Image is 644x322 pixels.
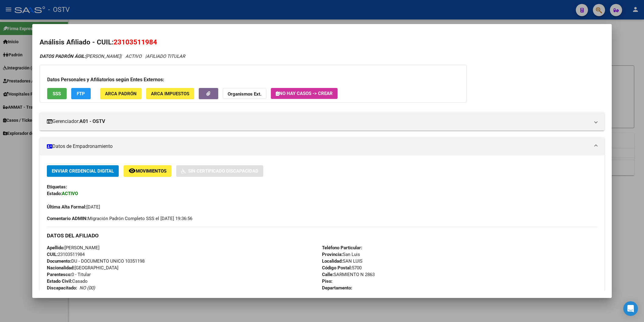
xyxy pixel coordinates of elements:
[47,245,65,250] strong: Apellido:
[47,143,590,150] mat-panel-title: Datos de Empadronamiento
[71,88,91,99] button: FTP
[146,54,185,59] span: AFILIADO TITULAR
[124,165,171,177] button: Movimientos
[47,265,118,271] span: [GEOGRAPHIC_DATA]
[47,204,86,210] strong: Última Alta Formal:
[79,118,105,125] strong: A01 - OSTV
[100,88,142,99] button: ARCA Padrón
[322,272,375,277] span: SARMIENTO N 2863
[47,272,72,277] strong: Parentesco:
[151,91,189,96] span: ARCA Impuestos
[62,191,78,196] strong: ACTIVO
[271,88,338,99] button: No hay casos -> Crear
[105,91,137,96] span: ARCA Padrón
[228,91,261,97] strong: Organismos Ext.
[47,184,67,190] strong: Etiquetas:
[114,38,157,46] span: 23103511984
[276,91,333,96] span: No hay casos -> Crear
[322,245,362,250] strong: Teléfono Particular:
[47,245,100,250] span: [PERSON_NAME]
[47,216,88,221] strong: Comentario ADMIN:
[322,252,360,257] span: San Luis
[40,54,86,59] strong: DATOS PADRÓN ÁGIL:
[322,278,332,284] strong: Piso:
[47,278,88,284] span: Casado
[47,272,91,277] span: 0 - Titular
[322,265,352,271] strong: Código Postal:
[47,252,58,257] strong: CUIL:
[52,169,114,174] span: Enviar Credencial Digital
[47,232,597,239] h3: DATOS DEL AFILIADO
[223,88,266,99] button: Organismos Ext.
[146,88,194,99] button: ARCA Impuestos
[47,165,119,177] button: Enviar Credencial Digital
[40,54,185,59] i: | ACTIVO |
[47,76,459,83] h3: Datos Personales y Afiliatorios según Entes Externos:
[322,265,362,271] span: 5700
[47,118,590,125] mat-panel-title: Gerenciador:
[53,91,61,96] span: SSS
[47,265,75,271] strong: Nacionalidad:
[136,169,166,174] span: Movimientos
[47,258,71,264] strong: Documento:
[623,301,638,316] div: Open Intercom Messenger
[79,285,95,291] i: NO (00)
[322,272,334,277] strong: Calle:
[47,258,145,264] span: DU - DOCUMENTO UNICO 10351198
[322,258,343,264] strong: Localidad:
[322,285,352,291] strong: Departamento:
[40,54,121,59] span: [PERSON_NAME]
[322,252,343,257] strong: Provincia:
[77,91,85,96] span: FTP
[47,285,77,291] strong: Discapacitado:
[176,165,263,177] button: Sin Certificado Discapacidad
[322,258,362,264] span: SAN LUIS
[40,137,604,156] mat-expansion-panel-header: Datos de Empadronamiento
[188,169,258,174] span: Sin Certificado Discapacidad
[47,252,85,257] span: 23103511984
[47,204,100,210] span: [DATE]
[128,167,136,174] mat-icon: remove_red_eye
[47,88,67,99] button: SSS
[40,37,604,47] h2: Análisis Afiliado - CUIL:
[47,191,62,196] strong: Estado:
[47,215,192,222] span: Migración Padrón Completo SSS el [DATE] 19:36:56
[40,112,604,131] mat-expansion-panel-header: Gerenciador:A01 - OSTV
[47,278,72,284] strong: Estado Civil:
